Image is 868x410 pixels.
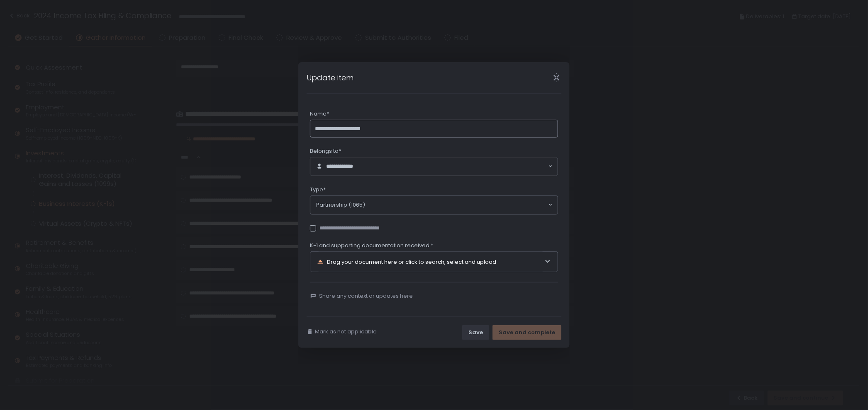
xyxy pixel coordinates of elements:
[307,72,354,83] h1: Update item
[319,292,413,300] span: Share any context or updates here
[310,147,341,155] span: Belongs to*
[310,186,326,193] span: Type*
[462,325,489,340] button: Save
[315,328,377,335] span: Mark as not applicable
[310,157,558,176] div: Search for option
[310,110,329,118] span: Name*
[307,328,377,335] button: Mark as not applicable
[468,329,483,336] div: Save
[310,196,558,214] div: Search for option
[365,201,548,209] input: Search for option
[543,73,570,82] div: Close
[310,242,433,249] span: K-1 and supporting documentation received:*
[365,162,548,171] input: Search for option
[316,201,365,209] span: Partnership (1065)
